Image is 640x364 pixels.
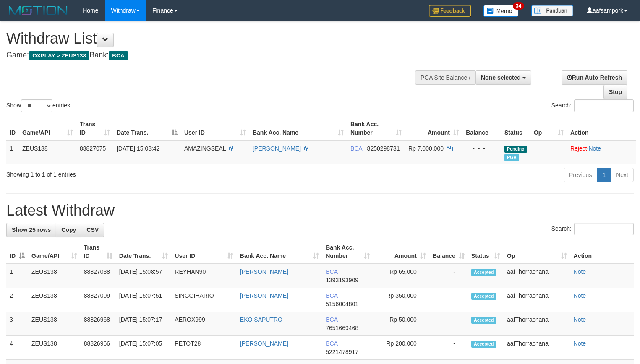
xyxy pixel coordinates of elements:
th: Game/API: activate to sort column ascending [19,117,76,140]
th: Bank Acc. Number: activate to sort column ascending [347,117,405,140]
span: Copy 1393193909 to clipboard [326,277,358,283]
span: 88827075 [80,145,106,152]
td: 2 [6,288,28,312]
img: Button%20Memo.svg [483,5,519,17]
td: 4 [6,336,28,360]
th: Action [567,117,636,140]
td: PETOT28 [171,336,237,360]
input: Search: [574,223,634,235]
td: aafThorrachana [504,264,570,288]
span: Accepted [471,341,496,348]
td: 1 [6,140,19,164]
span: BCA [326,340,337,347]
td: [DATE] 15:07:51 [116,288,172,312]
th: Amount: activate to sort column ascending [373,240,429,264]
img: Feedback.jpg [429,5,471,17]
th: ID [6,117,19,140]
span: Pending [504,146,527,153]
td: - [429,264,468,288]
h1: Withdraw List [6,30,418,47]
td: 88827009 [81,288,116,312]
a: [PERSON_NAME] [240,292,288,299]
td: [DATE] 15:08:57 [116,264,172,288]
th: Op: activate to sort column ascending [530,117,567,140]
span: Rp 7.000.000 [408,145,444,152]
td: ZEUS138 [28,312,81,336]
span: Copy 5221478917 to clipboard [326,348,358,355]
td: Rp 200,000 [373,336,429,360]
td: 88826966 [81,336,116,360]
td: ZEUS138 [19,140,76,164]
span: Copy 7651669468 to clipboard [326,325,358,331]
th: ID: activate to sort column descending [6,240,28,264]
td: 3 [6,312,28,336]
span: BCA [109,51,128,60]
th: User ID: activate to sort column ascending [181,117,249,140]
a: Note [574,292,586,299]
span: CSV [86,226,99,233]
span: AMAZINGSEAL [184,145,226,152]
span: Accepted [471,269,496,276]
img: panduan.png [531,5,573,16]
th: Op: activate to sort column ascending [504,240,570,264]
td: 88827038 [81,264,116,288]
span: Accepted [471,317,496,324]
label: Search: [551,99,634,112]
th: Action [570,240,634,264]
button: None selected [475,70,531,85]
span: BCA [350,145,362,152]
img: MOTION_logo.png [6,4,70,17]
th: Amount: activate to sort column ascending [405,117,462,140]
span: Copy 8250298731 to clipboard [367,145,400,152]
a: Stop [603,85,627,99]
td: ZEUS138 [28,288,81,312]
span: Show 25 rows [12,226,51,233]
td: Rp 50,000 [373,312,429,336]
td: aafThorrachana [504,312,570,336]
th: Trans ID: activate to sort column ascending [81,240,116,264]
a: Next [611,168,634,182]
th: Balance: activate to sort column ascending [429,240,468,264]
th: Bank Acc. Name: activate to sort column ascending [249,117,347,140]
label: Search: [551,223,634,235]
td: aafThorrachana [504,288,570,312]
a: CSV [81,223,104,237]
a: 1 [597,168,611,182]
td: AEROX999 [171,312,237,336]
span: Copy [61,226,76,233]
td: · [567,140,636,164]
td: - [429,288,468,312]
a: [PERSON_NAME] [240,268,288,275]
span: BCA [326,292,337,299]
td: - [429,336,468,360]
a: Note [574,340,586,347]
td: - [429,312,468,336]
span: Marked by aafsolysreylen [504,154,519,161]
td: aafThorrachana [504,336,570,360]
td: 88826968 [81,312,116,336]
span: [DATE] 15:08:42 [117,145,159,152]
input: Search: [574,99,634,112]
a: Previous [564,168,597,182]
th: Game/API: activate to sort column ascending [28,240,81,264]
a: Note [574,316,586,323]
a: Note [588,145,601,152]
th: Status: activate to sort column ascending [468,240,504,264]
span: Copy 5156004801 to clipboard [326,301,358,307]
td: REYHAN90 [171,264,237,288]
a: Reject [570,145,587,152]
th: Date Trans.: activate to sort column descending [113,117,181,140]
h1: Latest Withdraw [6,202,634,219]
th: Date Trans.: activate to sort column ascending [116,240,172,264]
td: Rp 65,000 [373,264,429,288]
td: [DATE] 15:07:05 [116,336,172,360]
a: Show 25 rows [6,223,56,237]
div: PGA Site Balance / [415,70,475,85]
span: None selected [481,74,521,81]
a: [PERSON_NAME] [240,340,288,347]
th: Balance [462,117,501,140]
span: BCA [326,268,337,275]
span: 34 [513,2,524,10]
span: BCA [326,316,337,323]
select: Showentries [21,99,52,112]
